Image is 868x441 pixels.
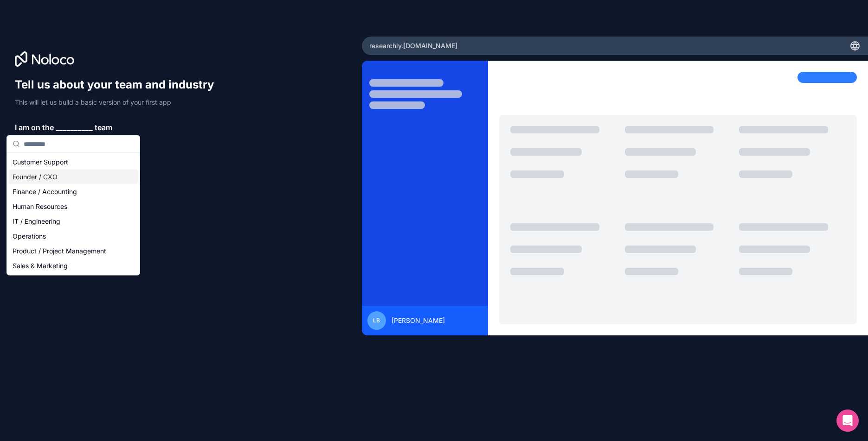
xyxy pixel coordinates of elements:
[95,122,112,133] span: team
[9,184,138,199] div: Finance / Accounting
[9,244,138,258] div: Product / Project Management
[9,199,138,214] div: Human Resources
[392,316,445,325] span: [PERSON_NAME]
[373,317,380,324] span: LB
[9,170,138,184] div: Founder / CXO
[836,409,859,432] div: Open Intercom Messenger
[9,258,138,273] div: Sales & Marketing
[7,153,140,275] div: Suggestions
[15,122,54,133] span: I am on the
[9,214,138,229] div: IT / Engineering
[15,77,223,92] h1: Tell us about your team and industry
[369,41,457,50] span: researchly .[DOMAIN_NAME]
[9,229,138,244] div: Operations
[9,155,138,170] div: Customer Support
[15,98,223,107] p: This will let us build a basic version of your first app
[56,122,93,133] span: __________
